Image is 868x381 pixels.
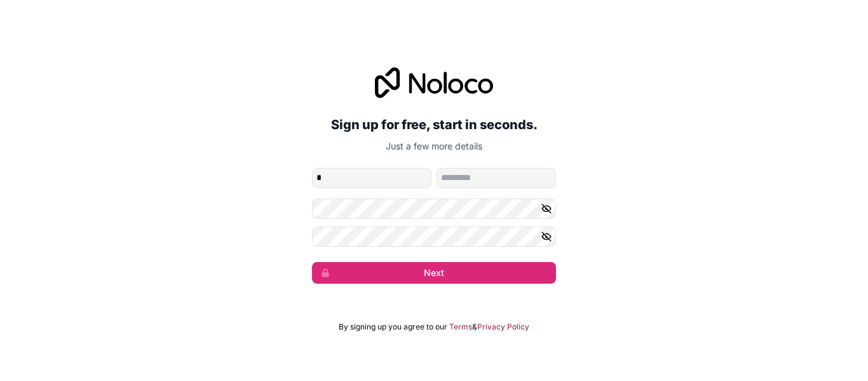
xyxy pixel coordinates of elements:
[449,322,472,332] a: Terms
[339,322,447,332] span: By signing up you agree to our
[312,226,556,247] input: Confirm password
[472,322,477,332] span: &
[477,322,529,332] a: Privacy Policy
[312,262,556,284] button: Next
[312,168,431,188] input: given-name
[437,168,556,188] input: family-name
[312,198,556,219] input: Password
[312,140,556,153] p: Just a few more details
[312,113,556,136] h2: Sign up for free, start in seconds.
